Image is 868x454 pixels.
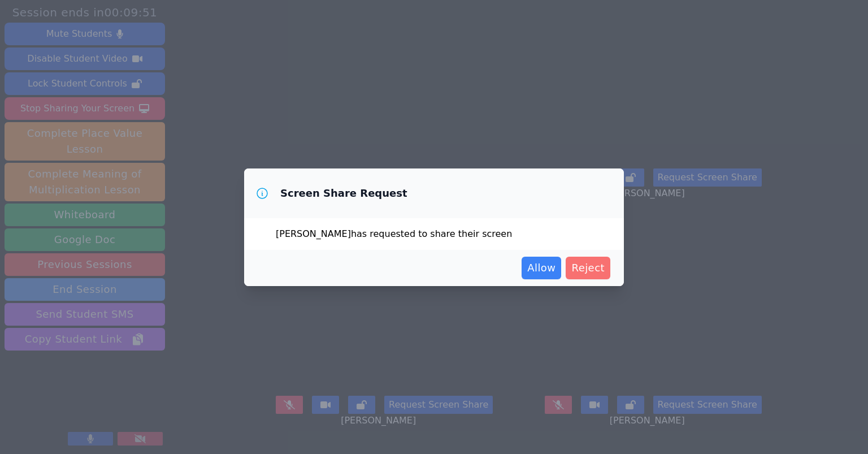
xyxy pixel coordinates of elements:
button: Reject [566,257,610,279]
h3: Screen Share Request [280,187,407,200]
span: Reject [571,260,605,276]
button: Allow [522,257,561,279]
span: Allow [527,260,555,276]
div: [PERSON_NAME] has requested to share their screen [244,218,624,250]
